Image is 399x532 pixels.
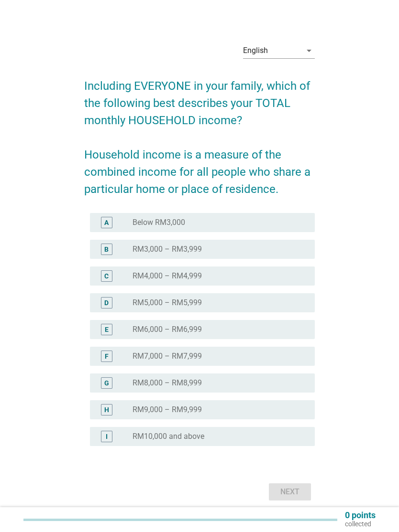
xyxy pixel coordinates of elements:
label: RM5,000 – RM5,999 [133,298,202,308]
div: G [104,378,109,388]
label: RM6,000 – RM6,999 [133,325,202,334]
label: RM3,000 – RM3,999 [133,245,202,254]
div: English [243,46,268,55]
div: E [105,325,109,335]
label: RM8,000 – RM8,999 [133,378,202,388]
div: D [104,298,109,308]
label: RM10,000 and above [133,432,204,441]
p: 0 points [345,511,376,520]
label: RM9,000 – RM9,999 [133,405,202,415]
label: RM7,000 – RM7,999 [133,351,202,361]
div: F [105,351,109,362]
label: RM4,000 – RM4,999 [133,271,202,281]
h2: Including EVERYONE in your family, which of the following best describes your TOTAL monthly HOUSE... [84,68,314,198]
div: A [104,218,109,228]
div: C [104,271,109,281]
div: I [106,432,108,442]
p: collected [345,520,376,528]
div: H [104,405,109,415]
label: Below RM3,000 [133,218,185,227]
i: arrow_drop_down [303,45,315,56]
div: B [104,245,109,255]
